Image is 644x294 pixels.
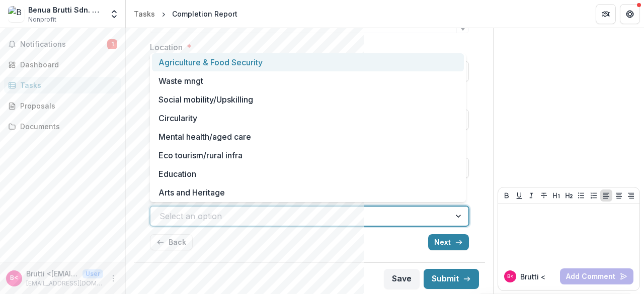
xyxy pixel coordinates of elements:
[130,7,242,21] nav: breadcrumb
[152,146,464,165] div: Eco tourism/rural infra
[600,189,612,202] button: Align Left
[560,268,633,284] button: Add Comment
[20,80,113,90] div: Tasks
[20,59,113,70] div: Dashboard
[152,128,464,146] div: Mental health/aged care
[588,189,600,202] button: Ordered List
[83,269,103,278] p: User
[26,279,103,288] p: [EMAIL_ADDRESS][DOMAIN_NAME]
[152,183,464,202] div: Arts and Heritage
[130,7,159,21] a: Tasks
[107,272,119,284] button: More
[596,4,616,24] button: Partners
[4,97,121,114] a: Proposals
[520,271,545,282] p: Brutti <
[384,269,420,289] button: Save
[501,189,513,202] button: Bold
[525,189,537,202] button: Italicize
[538,189,550,202] button: Strike
[150,53,466,202] div: Select options list
[620,4,640,24] button: Get Help
[28,5,103,15] div: Benua Brutti Sdn. Bhd.
[28,15,56,24] span: Nonprofit
[152,90,464,109] div: Social mobility/Upskilling
[613,189,625,202] button: Align Center
[20,121,113,132] div: Documents
[424,269,479,289] button: Submit
[152,165,464,183] div: Education
[20,101,113,111] div: Proposals
[563,189,575,202] button: Heading 2
[107,4,121,24] button: Open entity switcher
[8,6,24,22] img: Benua Brutti Sdn. Bhd.
[4,77,121,93] a: Tasks
[152,72,464,90] div: Waste mngt
[575,189,587,202] button: Bullet List
[150,234,193,250] button: Back
[550,189,562,202] button: Heading 1
[4,36,121,52] button: Notifications1
[428,234,469,250] button: Next
[152,109,464,128] div: Circularity
[4,56,121,73] a: Dashboard
[152,53,464,72] div: Agriculture & Food Security
[107,39,117,49] span: 1
[625,189,637,202] button: Align Right
[10,275,18,281] div: Brutti <bruttibesi@gmail.com>
[150,41,183,53] p: Location
[20,40,107,49] span: Notifications
[134,9,155,19] div: Tasks
[507,274,514,279] div: Brutti <bruttibesi@gmail.com>
[4,118,121,135] a: Documents
[513,189,525,202] button: Underline
[26,268,78,279] p: Brutti <[EMAIL_ADDRESS][DOMAIN_NAME]>
[172,9,237,19] div: Completion Report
